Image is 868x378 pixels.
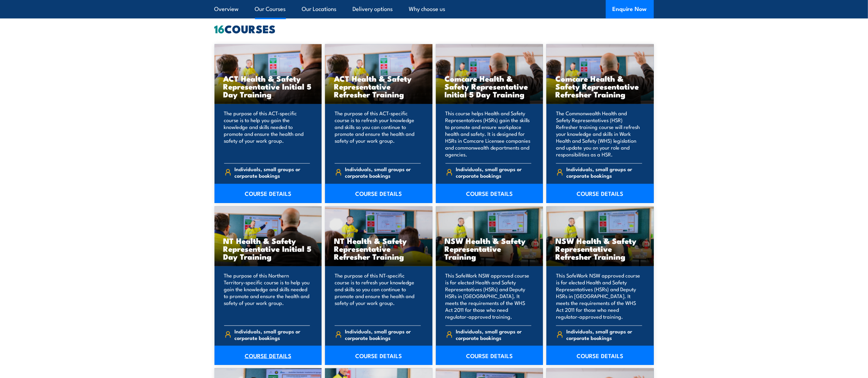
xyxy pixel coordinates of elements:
[215,346,322,365] a: COURSE DETAILS
[223,74,313,98] h3: ACT Health & Safety Representative Initial 5 Day Training
[555,74,645,98] h3: Comcare Health & Safety Representative Refresher Training
[555,237,645,260] h3: NSW Health & Safety Representative Refresher Training
[556,272,642,320] p: This SafeWork NSW approved course is for elected Health and Safety Representatives (HSRs) and Dep...
[567,328,642,341] span: Individuals, small groups or corporate bookings
[546,184,654,203] a: COURSE DETAILS
[224,110,310,158] p: The purpose of this ACT-specific course is to help you gain the knowledge and skills needed to pr...
[234,328,310,341] span: Individuals, small groups or corporate bookings
[215,184,322,203] a: COURSE DETAILS
[345,166,421,179] span: Individuals, small groups or corporate bookings
[215,20,225,37] strong: 16
[325,184,432,203] a: COURSE DETAILS
[456,328,531,341] span: Individuals, small groups or corporate bookings
[445,272,532,320] p: This SafeWork NSW approved course is for elected Health and Safety Representatives (HSRs) and Dep...
[335,272,421,320] p: The purpose of this NT-specific course is to refresh your knowledge and skills so you can continu...
[546,346,654,365] a: COURSE DETAILS
[445,237,534,260] h3: NSW Health & Safety Representative Training
[436,346,543,365] a: COURSE DETAILS
[556,110,642,158] p: The Commonwealth Health and Safety Representatives (HSR) Refresher training course will refresh y...
[224,272,310,320] p: The purpose of this Northern Territory-specific course is to help you gain the knowledge and skil...
[345,328,421,341] span: Individuals, small groups or corporate bookings
[335,110,421,158] p: The purpose of this ACT-specific course is to refresh your knowledge and skills so you can contin...
[215,24,654,33] h2: COURSES
[445,74,534,98] h3: Comcare Health & Safety Representative Initial 5 Day Training
[334,237,424,260] h3: NT Health & Safety Representative Refresher Training
[436,184,543,203] a: COURSE DETAILS
[445,110,532,158] p: This course helps Health and Safety Representatives (HSRs) gain the skills to promote and ensure ...
[456,166,531,179] span: Individuals, small groups or corporate bookings
[234,166,310,179] span: Individuals, small groups or corporate bookings
[223,237,313,260] h3: NT Health & Safety Representative Initial 5 Day Training
[334,74,424,98] h3: ACT Health & Safety Representative Refresher Training
[567,166,642,179] span: Individuals, small groups or corporate bookings
[325,346,432,365] a: COURSE DETAILS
